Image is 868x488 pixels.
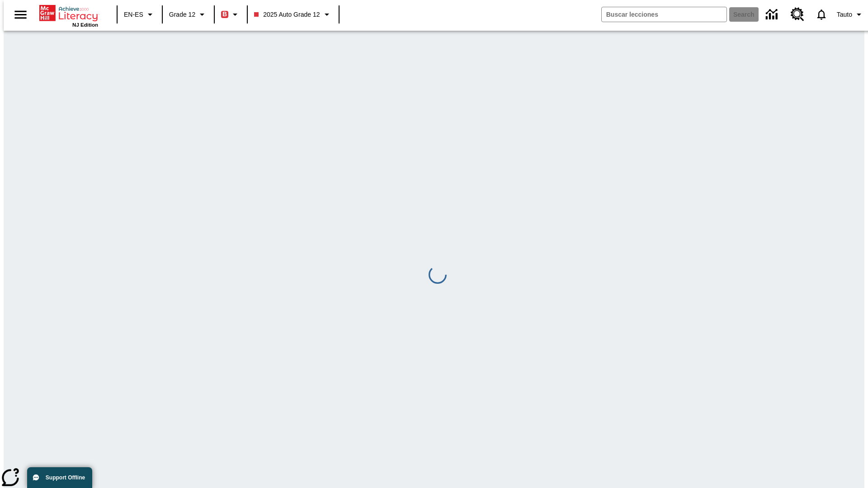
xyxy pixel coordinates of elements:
span: Grade 12 [169,10,195,19]
div: Portada [39,3,98,28]
button: Boost El color de la clase es rojo. Cambiar el color de la clase. [217,6,244,23]
input: search field [602,7,726,22]
span: Support Offline [46,474,85,481]
span: 2025 Auto Grade 12 [254,10,320,19]
span: NJ Edition [72,22,98,28]
button: Class: 2025 Auto Grade 12, Selecciona una clase [250,6,335,23]
button: Language: EN-ES, Selecciona un idioma [120,6,159,23]
button: Grado: Grade 12, Elige un grado [165,6,211,23]
a: Centro de recursos, Se abrirá en una pestaña nueva. [785,2,810,27]
button: Support Offline [27,467,92,488]
span: B [222,9,227,20]
a: Centro de información [760,2,785,27]
a: Notificaciones [810,3,833,26]
button: Abrir el menú lateral [7,1,34,28]
span: EN-ES [124,10,143,19]
button: Perfil/Configuración [833,6,868,23]
span: Tauto [837,10,852,19]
